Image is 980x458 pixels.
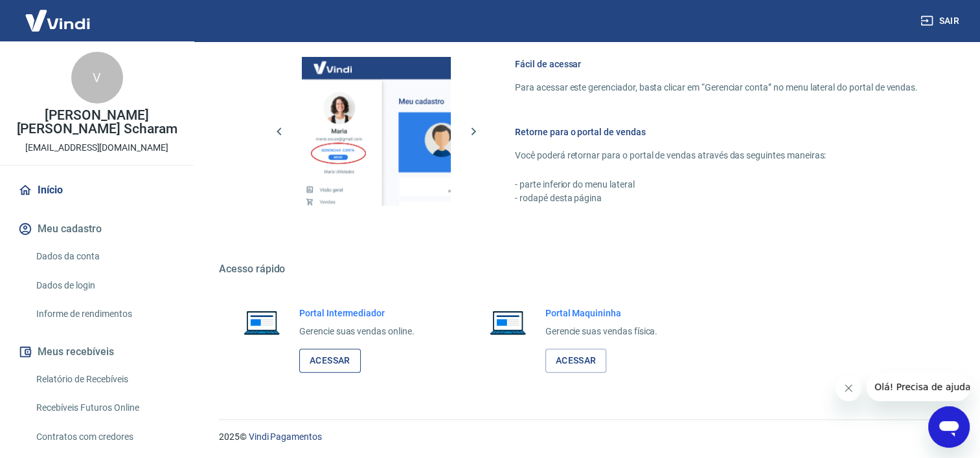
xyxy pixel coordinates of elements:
p: - parte inferior do menu lateral [515,178,918,191]
iframe: Mensagem da empresa [867,373,970,401]
p: - rodapé desta página [515,191,918,205]
div: V [71,52,123,104]
h6: Retorne para o portal de vendas [515,125,918,138]
iframe: Fechar mensagem [836,375,861,401]
a: Contratos com credores [31,424,178,450]
h6: Portal Intermediador [299,307,415,320]
iframe: Botão para abrir a janela de mensagens [928,406,970,448]
a: Dados de login [31,272,178,299]
a: Dados da conta [31,243,178,270]
p: Para acessar este gerenciador, basta clicar em “Gerenciar conta” no menu lateral do portal de ven... [515,81,918,94]
a: Acessar [299,349,361,373]
p: 2025 © [219,430,949,444]
img: Imagem da dashboard mostrando o botão de gerenciar conta na sidebar no lado esquerdo [302,57,451,206]
a: Recebíveis Futuros Online [31,395,178,421]
img: Imagem de um notebook aberto [481,307,535,338]
span: Olá! Precisa de ajuda? [8,9,109,19]
button: Meu cadastro [16,215,178,243]
p: Você poderá retornar para o portal de vendas através das seguintes maneiras: [515,149,918,162]
p: [EMAIL_ADDRESS][DOMAIN_NAME] [25,141,168,155]
button: Sair [918,9,964,33]
button: Meus recebíveis [16,338,178,366]
h6: Portal Maquininha [545,307,658,320]
p: Gerencie suas vendas física. [545,325,658,338]
a: Relatório de Recebíveis [31,366,178,393]
h5: Acesso rápido [219,263,949,276]
img: Vindi [16,1,100,40]
a: Acessar [545,349,607,373]
img: Imagem de um notebook aberto [234,307,289,338]
p: Gerencie suas vendas online. [299,325,415,338]
a: Vindi Pagamentos [249,431,322,442]
a: Informe de rendimentos [31,301,178,327]
a: Início [16,176,178,204]
h6: Fácil de acessar [515,58,918,71]
p: [PERSON_NAME] [PERSON_NAME] Scharam [10,109,183,136]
